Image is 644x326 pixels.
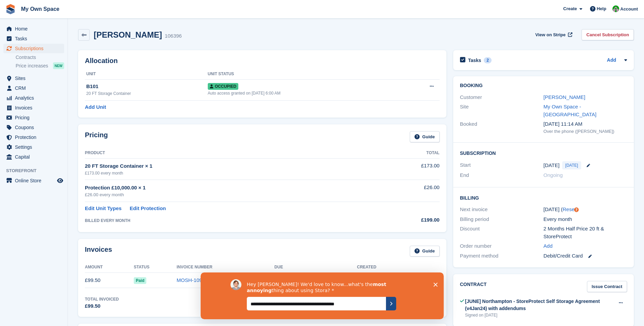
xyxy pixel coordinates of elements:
[165,32,182,40] div: 106396
[15,113,56,122] span: Pricing
[3,133,64,142] a: menu
[15,93,56,103] span: Analytics
[563,5,577,12] span: Create
[563,206,576,212] a: Reset
[465,298,614,312] div: [JUNE] Northampton - StoreProtect Self Storage Agreement (v4Jan24) with addendums
[85,69,208,80] th: Unit
[544,252,627,260] div: Debit/Credit Card
[544,172,563,178] span: Ongoing
[607,57,616,64] a: Add
[85,246,112,257] h2: Invoices
[15,34,56,43] span: Tasks
[3,152,64,162] a: menu
[3,123,64,132] a: menu
[177,262,274,273] th: Invoice Number
[94,30,162,39] h2: [PERSON_NAME]
[544,162,559,169] time: 2025-09-05 00:00:00 UTC
[15,24,56,34] span: Home
[533,29,574,40] a: View on Stripe
[274,262,357,273] th: Due
[3,176,64,185] a: menu
[597,5,606,12] span: Help
[460,206,544,213] div: Next invoice
[460,149,627,156] h2: Subscription
[544,128,627,135] div: Over the phone ([PERSON_NAME])
[86,90,208,97] div: 20 FT Storage Container
[85,302,119,310] div: £99.50
[85,191,374,198] div: £26.00 every month
[620,6,638,13] span: Account
[460,161,544,169] div: Start
[3,93,64,103] a: menu
[15,142,56,152] span: Settings
[460,83,627,88] h2: Booking
[612,5,619,12] img: Paula Harris
[177,277,205,283] a: MOSH-1091
[85,148,374,159] th: Product
[85,296,119,302] div: Total Invoiced
[85,131,108,142] h2: Pricing
[544,94,585,100] a: [PERSON_NAME]
[85,162,374,170] div: 20 FT Storage Container × 1
[208,83,238,90] span: Occupied
[208,69,402,80] th: Unit Status
[587,281,627,292] a: Issue Contract
[15,133,56,142] span: Protection
[535,32,566,38] span: View on Stripe
[3,74,64,83] a: menu
[374,148,439,159] th: Total
[130,205,166,212] a: Edit Protection
[15,123,56,132] span: Coupons
[56,177,64,185] a: Preview store
[15,176,56,185] span: Online Store
[3,103,64,113] a: menu
[3,113,64,122] a: menu
[460,171,544,179] div: End
[85,103,106,111] a: Add Unit
[3,83,64,93] a: menu
[544,225,627,240] div: 2 Months Half Price 20 ft & StoreProtect
[484,57,492,63] div: 2
[15,83,56,93] span: CRM
[134,277,146,284] span: Paid
[582,29,634,40] a: Cancel Subscription
[85,273,134,288] td: £99.50
[134,262,177,273] th: Status
[85,57,440,65] h2: Allocation
[15,74,56,83] span: Sites
[3,44,64,53] a: menu
[465,312,614,318] div: Signed on [DATE]
[5,4,16,14] img: stora-icon-8386f47178a22dfd0bd8f6a31ec36ba5ce8667c1dd55bd0f319d3a0aa187defe.svg
[3,34,64,43] a: menu
[201,272,444,319] iframe: Survey by David from Stora
[374,180,439,202] td: £26.00
[460,216,544,223] div: Billing period
[85,262,134,273] th: Amount
[18,3,62,15] a: My Own Space
[468,57,481,63] h2: Tasks
[15,152,56,162] span: Capital
[374,216,439,224] div: £199.00
[374,158,439,180] td: £173.00
[85,184,374,192] div: Protection £10,000.00 × 1
[562,161,581,169] span: [DATE]
[460,94,544,101] div: Customer
[544,216,627,223] div: Every month
[6,167,68,174] span: Storefront
[85,205,122,212] a: Edit Unit Types
[410,131,440,142] a: Guide
[460,252,544,260] div: Payment method
[544,104,596,117] a: My Own Space - [GEOGRAPHIC_DATA]
[544,206,627,213] div: [DATE] ( )
[15,103,56,113] span: Invoices
[573,207,579,213] div: Tooltip anchor
[15,44,56,53] span: Subscriptions
[460,225,544,240] div: Discount
[460,242,544,250] div: Order number
[16,62,64,69] a: Price increases NEW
